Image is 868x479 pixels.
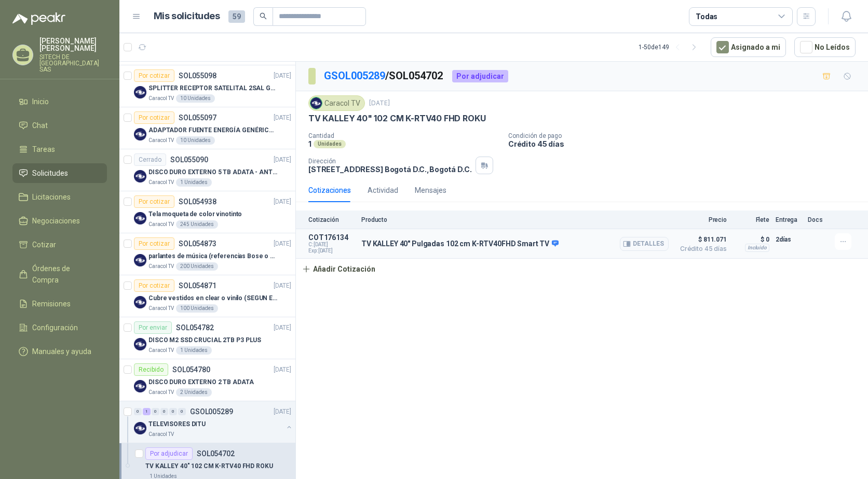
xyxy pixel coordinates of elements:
p: Caracol TV [148,430,174,439]
p: Caracol TV [148,220,174,229]
a: RecibidoSOL054780[DATE] Company LogoDISCO DURO EXTERNO 2 TB ADATACaracol TV2 Unidades [119,359,295,401]
p: SOL054938 [179,198,216,205]
div: 1 - 50 de 149 [639,39,702,55]
p: SOL054780 [172,366,210,373]
p: Condición de pago [508,132,864,139]
p: [DATE] [274,323,291,333]
a: Remisiones [12,294,107,314]
div: Por enviar [134,321,172,334]
p: Flete [733,216,769,223]
span: Manuales y ayuda [32,346,91,357]
a: Por cotizarSOL054873[DATE] Company Logoparlantes de música (referencias Bose o Alexa) CON MARCACI... [119,233,295,275]
div: Incluido [745,244,769,252]
p: Caracol TV [148,262,174,271]
p: [DATE] [274,407,291,417]
p: SOL054782 [176,324,214,331]
p: Caracol TV [148,388,174,397]
div: 0 [178,408,186,415]
span: 59 [228,10,245,23]
span: Remisiones [32,298,71,309]
span: Cotizar [32,239,56,250]
p: Caracol TV [148,136,174,145]
a: Chat [12,116,107,135]
p: DISCO DURO EXTERNO 2 TB ADATA [148,377,254,387]
p: Dirección [308,158,471,165]
span: Inicio [32,96,49,107]
img: Logo peakr [12,12,65,25]
span: Chat [32,120,48,131]
a: Inicio [12,92,107,111]
h1: Mis solicitudes [154,9,220,24]
p: Caracol TV [148,346,174,355]
div: 0 [152,408,159,415]
div: Por cotizar [134,69,174,82]
div: 200 Unidades [176,262,218,271]
p: ADAPTADOR FUENTE ENERGÍA GENÉRICO 24V 1A [148,125,278,135]
img: Company Logo [134,380,146,392]
img: Company Logo [310,97,322,109]
span: Crédito 45 días [675,246,727,252]
div: Por cotizar [134,111,174,124]
a: Tareas [12,139,107,159]
p: DISCO M2 SSD CRUCIAL 2TB P3 PLUS [148,335,261,345]
img: Company Logo [134,296,146,308]
p: [DATE] [274,71,291,81]
p: [DATE] [274,197,291,207]
p: DISCO DURO EXTERNO 5 TB ADATA - ANTIGOLPES [148,167,278,177]
div: 10 Unidades [176,136,215,145]
div: 2 Unidades [176,388,212,397]
p: [DATE] [274,113,291,123]
a: 0 1 0 0 0 0 GSOL005289[DATE] Company LogoTELEVISORES DITUCaracol TV [134,405,293,439]
p: [DATE] [274,155,291,165]
a: Por cotizarSOL055097[DATE] Company LogoADAPTADOR FUENTE ENERGÍA GENÉRICO 24V 1ACaracol TV10 Unidades [119,107,295,149]
p: SOL055097 [179,114,216,121]
a: Licitaciones [12,187,107,207]
div: Por cotizar [134,195,174,208]
div: Actividad [368,185,398,196]
a: Por enviarSOL054782[DATE] Company LogoDISCO M2 SSD CRUCIAL 2TB P3 PLUSCaracol TV1 Unidades [119,317,295,359]
p: 2 días [776,233,802,246]
a: Cotizar [12,235,107,255]
a: Órdenes de Compra [12,259,107,290]
p: TELEVISORES DITU [148,419,206,429]
img: Company Logo [134,86,146,98]
img: Company Logo [134,422,146,434]
p: TV KALLEY 40" 102 CM K-RTV40 FHD ROKU [308,113,485,124]
p: SITECH DE [GEOGRAPHIC_DATA] SAS [39,54,107,73]
div: Por cotizar [134,237,174,250]
div: Cerrado [134,153,166,166]
span: Órdenes de Compra [32,263,97,286]
p: [PERSON_NAME] [PERSON_NAME] [39,37,107,52]
p: COT176134 [308,233,355,242]
div: 100 Unidades [176,304,218,313]
p: Caracol TV [148,304,174,313]
span: Licitaciones [32,191,71,203]
p: [STREET_ADDRESS] Bogotá D.C. , Bogotá D.C. [308,165,471,174]
p: [DATE] [274,365,291,375]
div: Todas [696,11,717,22]
span: Exp: [DATE] [308,248,355,254]
p: Docs [808,216,829,223]
p: Cotización [308,216,355,223]
a: Negociaciones [12,211,107,231]
p: Crédito 45 días [508,139,864,148]
span: Configuración [32,322,78,333]
a: Solicitudes [12,163,107,183]
span: search [260,12,267,20]
p: / SOL054702 [324,68,444,84]
div: 1 Unidades [176,178,212,187]
a: CerradoSOL055090[DATE] Company LogoDISCO DURO EXTERNO 5 TB ADATA - ANTIGOLPESCaracol TV1 Unidades [119,149,295,191]
button: Asignado a mi [711,37,786,57]
p: $ 0 [733,233,769,246]
div: Por adjudicar [452,70,508,82]
div: 10 Unidades [176,94,215,103]
span: Negociaciones [32,215,80,227]
img: Company Logo [134,170,146,182]
a: Por cotizarSOL055098[DATE] Company LogoSPLITTER RECEPTOR SATELITAL 2SAL GT-SP21Caracol TV10 Unidades [119,65,295,107]
div: Por cotizar [134,279,174,292]
p: Entrega [776,216,802,223]
p: Cubre vestidos en clear o vinilo (SEGUN ESPECIFICACIONES DEL ADJUNTO) [148,293,278,303]
p: SOL055098 [179,72,216,79]
a: Configuración [12,318,107,337]
p: 1 [308,139,311,148]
